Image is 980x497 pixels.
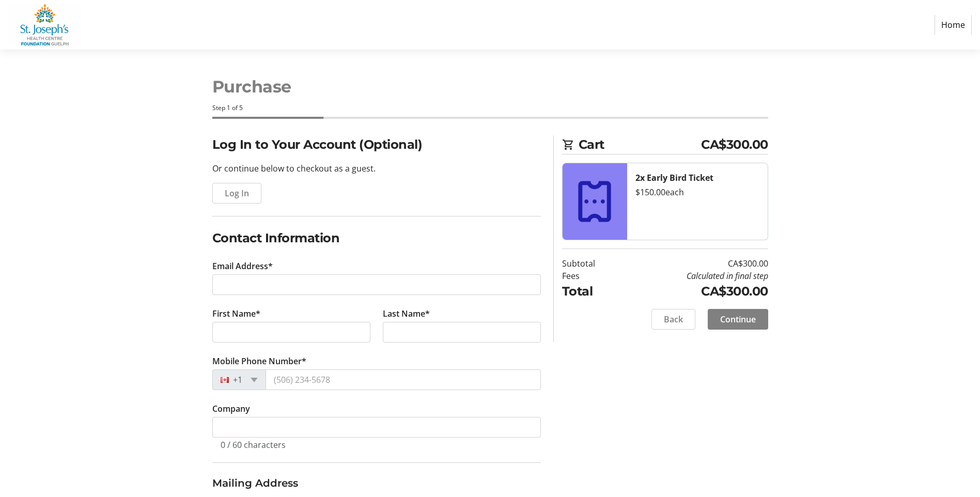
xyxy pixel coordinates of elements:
[212,74,768,99] h1: Purchase
[212,260,273,272] label: Email Address*
[664,313,683,325] span: Back
[225,187,249,199] span: Log In
[708,309,768,330] button: Continue
[720,313,756,325] span: Continue
[212,229,541,247] h2: Contact Information
[383,307,430,320] label: Last Name*
[266,369,541,390] input: (506) 234-5678
[701,135,768,154] span: CA$300.00
[562,257,621,270] td: Subtotal
[579,135,702,154] span: Cart
[635,172,713,183] strong: 2x Early Bird Ticket
[212,162,541,175] p: Or continue below to checkout as a guest.
[935,15,972,35] a: Home
[621,282,768,301] td: CA$300.00
[212,402,250,415] label: Company
[562,270,621,282] td: Fees
[8,4,82,45] img: St. Joseph's Health Centre Foundation Guelph's Logo
[212,183,261,204] button: Log In
[212,307,260,320] label: First Name*
[212,475,541,491] h3: Mailing Address
[635,186,759,198] div: $150.00 each
[212,135,541,154] h2: Log In to Your Account (Optional)
[562,282,621,301] td: Total
[621,257,768,270] td: CA$300.00
[212,103,768,113] div: Step 1 of 5
[212,355,306,367] label: Mobile Phone Number*
[221,439,286,451] tr-character-limit: 0 / 60 characters
[621,270,768,282] td: Calculated in final step
[651,309,695,330] button: Back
